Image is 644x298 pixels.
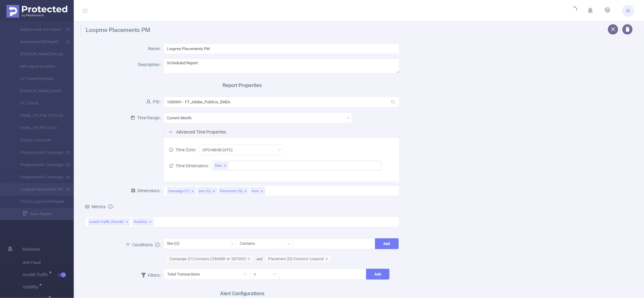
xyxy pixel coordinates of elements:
span: IS [626,5,630,17]
i: icon: down [287,242,291,246]
span: Metrics [85,204,106,209]
span: ✕ [149,218,152,226]
i: icon: user [146,99,151,104]
div: Current Month [167,113,196,123]
label: Description [138,62,164,67]
div: Contains [240,239,259,249]
span: and [257,257,334,261]
span: Date [215,162,222,169]
i: icon: close [247,257,251,260]
span: Visibility [23,285,41,289]
div: ≥ [254,269,260,279]
input: filter select [230,162,231,169]
i: icon: right [169,130,172,134]
i: icon: close [191,190,194,193]
span: Anti-Fraud [23,256,74,269]
div: Host [251,187,259,195]
i: icon: loading [570,6,577,15]
span: Time Zone [169,147,195,152]
i: icon: close [260,190,263,193]
li: Placement (l3) [219,187,249,195]
i: icon: down [346,116,350,121]
button: Add [375,238,399,249]
span: ✕ [126,218,128,226]
i: icon: down [273,272,277,277]
li: Host [250,187,265,195]
li: Site (l2) [197,187,217,195]
span: Invalid Traffic [23,272,50,277]
img: Protected Media [6,5,67,18]
div: Site (l2) [167,239,184,249]
div: icon: rightAdvanced Time Properties [164,127,399,137]
i: icon: info-circle [108,205,113,209]
span: Report Properties [215,82,269,89]
textarea: Scheduled Report [164,58,400,74]
i: icon: close [223,164,227,168]
span: Time Dimensions [169,163,208,168]
span: Placement (l3) Contains 'Loopme' [265,255,332,263]
span: Visibility [132,218,153,226]
i: icon: info-circle [155,243,160,247]
i: icon: down [231,242,235,246]
span: Time Range [130,115,160,120]
div: Site (l2) [199,187,211,195]
label: Name [148,46,164,51]
span: Alert Configurations [213,290,272,297]
span: Dimensions [131,188,160,193]
li: Campaign (l1) [167,187,196,195]
li: Date [214,162,228,169]
i: icon: down [278,148,281,153]
span: Conditions [132,242,160,247]
i: icon: close [244,190,247,193]
i: icon: close [212,190,215,193]
span: Filters [141,273,160,278]
span: Solutions [22,243,40,255]
span: PID [146,99,160,104]
div: Placement (l3) [220,187,243,195]
span: Campaign (l1) Contains ('286888' or '287006') [166,255,254,263]
h1: Loopme Placements PM [80,24,599,36]
i: icon: close [325,257,328,260]
button: Add [366,269,390,280]
div: UTC+00:00 (UTC) [203,145,237,155]
span: Invalid Traffic (partial) [88,218,130,226]
div: Campaign (l1) [168,187,190,195]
